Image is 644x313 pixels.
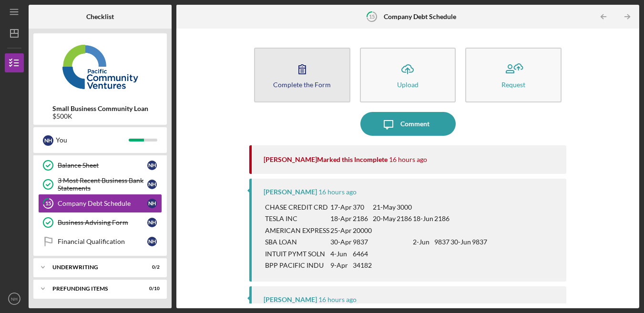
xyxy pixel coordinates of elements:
a: Balance SheetNH [38,156,162,175]
div: Business Advising Form [58,219,147,226]
div: 0 / 2 [143,264,160,270]
b: Small Business Community Loan [52,105,148,112]
div: N H [147,180,157,189]
div: Financial Qualification [58,238,147,245]
p: 20000 [353,225,372,236]
a: 3 Most Recent Business Bank StatementsNH [38,175,162,194]
time: 2025-08-22 00:51 [318,296,357,303]
div: N H [147,237,157,246]
div: Request [501,81,525,88]
div: Upload [397,81,419,88]
p: 2-Jun [413,237,433,247]
div: $500K [52,112,148,120]
a: Business Advising FormNH [38,213,162,232]
p: 2186 [353,213,372,224]
time: 2025-08-22 00:54 [389,156,427,163]
p: 9-Apr [330,260,352,271]
p: 9837 [353,237,372,247]
p: 3000 [397,202,412,212]
p: 6464 [353,249,372,259]
time: 2025-08-22 00:51 [318,188,357,196]
p: 9837 [472,237,487,247]
div: Comment [400,112,429,136]
p: 25-Apr [330,225,352,236]
p: CHASE CREDIT CRD [265,202,329,212]
p: 30-Jun [450,237,471,247]
img: Product logo [33,38,167,95]
tspan: 15 [45,201,51,207]
button: NH [5,289,24,308]
div: [PERSON_NAME] Marked this Incomplete [264,156,388,163]
button: Upload [360,48,456,102]
button: Complete the Form [254,48,350,102]
b: Company Debt Schedule [384,13,456,20]
p: 370 [353,202,372,212]
p: SBA LOAN [265,237,329,247]
div: N H [147,218,157,227]
div: 3 Most Recent Business Bank Statements [58,177,147,192]
p: 2186 [434,213,450,224]
p: TESLA INC [265,213,329,224]
div: [PERSON_NAME] [264,188,317,196]
p: 2186 [397,213,412,224]
div: 0 / 10 [143,286,160,292]
div: N H [147,161,157,170]
div: N H [43,135,53,146]
p: 20-May [373,213,396,224]
div: Company Debt Schedule [58,200,147,207]
div: Balance Sheet [58,162,147,169]
p: AMERICAN EXPRESS [265,225,329,236]
p: BPP PACIFIC INDU [265,260,329,271]
a: 15Company Debt ScheduleNH [38,194,162,213]
p: 30-Apr [330,237,352,247]
text: NH [11,296,18,302]
p: INTUIT PYMT SOLN [265,249,329,259]
button: Comment [360,112,456,136]
div: Underwriting [52,264,136,270]
p: 18-Jun [413,213,433,224]
p: 4-Jun [330,249,352,259]
p: 17-Apr [330,202,352,212]
div: [PERSON_NAME] [264,296,317,303]
b: Checklist [86,13,114,20]
div: N H [147,199,157,208]
tspan: 15 [368,13,374,20]
a: Financial QualificationNH [38,232,162,251]
div: Complete the Form [273,81,331,88]
div: You [56,132,129,148]
p: 18-Apr [330,213,352,224]
p: 34182 [353,260,372,271]
p: 9837 [434,237,450,247]
button: Request [465,48,562,102]
p: 21-May [373,202,396,212]
div: Prefunding Items [52,286,136,292]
